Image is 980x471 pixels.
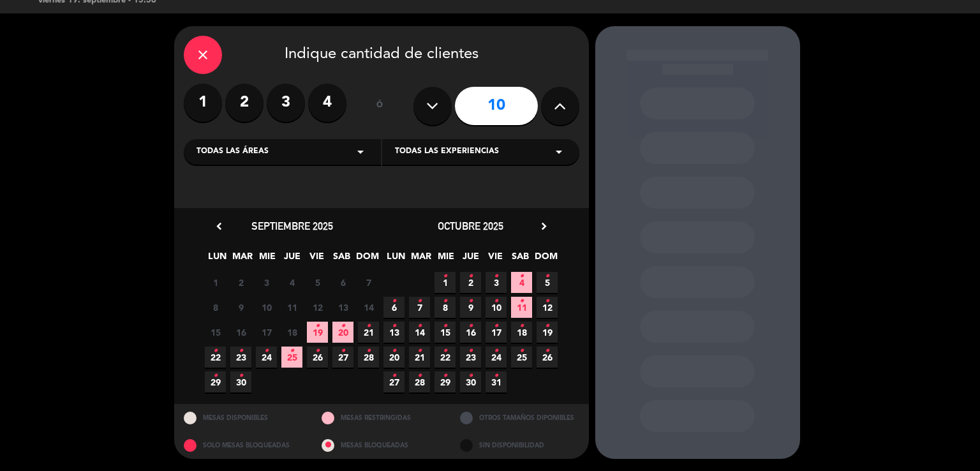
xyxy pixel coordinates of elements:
[213,366,218,386] i: •
[174,404,313,431] div: MESAS DISPONIBLES
[256,249,278,270] span: MIE
[232,249,253,270] span: MAR
[331,249,352,270] span: SAB
[308,84,346,122] label: 4
[450,404,589,431] div: OTROS TAMAÑOS DIPONIBLES
[239,341,243,361] i: •
[174,431,313,459] div: SOLO MESAS BLOQUEADAS
[486,371,507,392] span: 31
[438,220,503,232] span: octubre 2025
[494,291,498,311] i: •
[256,272,277,293] span: 3
[366,316,371,336] i: •
[434,347,456,368] span: 22
[460,272,481,293] span: 2
[434,297,456,318] span: 8
[511,347,532,368] span: 25
[537,297,558,318] span: 12
[486,272,507,293] span: 3
[281,322,302,343] span: 18
[358,272,379,293] span: 7
[551,144,567,160] i: arrow_drop_down
[545,291,549,311] i: •
[417,291,422,311] i: •
[460,297,481,318] span: 9
[460,249,481,270] span: JUE
[205,371,226,392] span: 29
[383,371,405,392] span: 27
[485,249,506,270] span: VIE
[205,272,226,293] span: 1
[332,322,353,343] span: 20
[290,341,294,361] i: •
[417,316,422,336] i: •
[184,84,222,122] label: 1
[468,291,473,311] i: •
[358,347,379,368] span: 28
[256,347,277,368] span: 24
[230,297,251,318] span: 9
[434,371,456,392] span: 29
[366,341,371,361] i: •
[197,146,269,158] span: Todas las áreas
[468,366,473,386] i: •
[281,249,302,270] span: JUE
[383,347,405,368] span: 20
[434,322,456,343] span: 15
[358,297,379,318] span: 14
[356,249,377,270] span: DOM
[468,341,473,361] i: •
[409,371,430,392] span: 28
[510,249,531,270] span: SAB
[511,272,532,293] span: 4
[256,322,277,343] span: 17
[519,316,524,336] i: •
[409,347,430,368] span: 21
[307,347,328,368] span: 26
[230,347,251,368] span: 23
[486,322,507,343] span: 17
[409,297,430,318] span: 7
[460,347,481,368] span: 23
[443,341,447,361] i: •
[392,366,396,386] i: •
[251,220,333,232] span: septiembre 2025
[385,249,406,270] span: LUN
[332,297,353,318] span: 13
[213,341,218,361] i: •
[417,366,422,386] i: •
[450,431,589,459] div: SIN DISPONIBILIDAD
[511,297,532,318] span: 11
[195,47,211,63] i: close
[281,297,302,318] span: 11
[460,371,481,392] span: 30
[486,297,507,318] span: 10
[468,266,473,287] i: •
[281,272,302,293] span: 4
[230,322,251,343] span: 16
[281,347,302,368] span: 25
[435,249,456,270] span: MIE
[212,220,226,233] i: chevron_left
[267,84,305,122] label: 3
[315,316,320,336] i: •
[205,347,226,368] span: 22
[443,366,447,386] i: •
[307,297,328,318] span: 12
[341,341,345,361] i: •
[545,341,549,361] i: •
[225,84,264,122] label: 2
[184,36,579,74] div: Indique cantidad de clientes
[205,297,226,318] span: 8
[256,297,277,318] span: 10
[230,371,251,392] span: 30
[494,341,498,361] i: •
[486,347,507,368] span: 24
[312,431,450,459] div: MESAS BLOQUEADAS
[511,322,532,343] span: 18
[392,341,396,361] i: •
[332,272,353,293] span: 6
[307,322,328,343] span: 19
[306,249,327,270] span: VIE
[460,322,481,343] span: 16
